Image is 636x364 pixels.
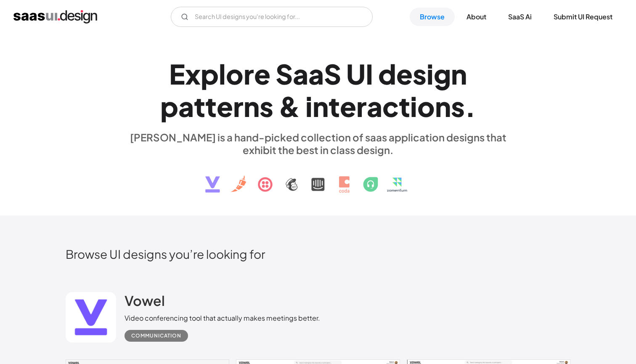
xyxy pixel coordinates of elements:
div: Communication [131,331,181,341]
div: t [329,90,340,122]
h2: Browse UI designs you’re looking for [66,247,570,261]
a: About [456,8,496,26]
div: a [308,58,324,90]
div: t [399,90,410,122]
div: s [260,90,273,122]
div: r [233,90,244,122]
div: p [160,90,178,122]
div: l [219,58,226,90]
div: r [356,90,367,122]
a: SaaS Ai [498,8,542,26]
div: o [417,90,435,122]
div: d [378,58,396,90]
div: I [366,58,373,90]
div: S [276,58,293,90]
div: x [185,58,201,90]
div: S [324,58,341,90]
div: o [226,58,244,90]
div: U [346,58,366,90]
form: Email Form [171,7,373,27]
a: Browse [410,8,455,26]
div: Video conferencing tool that actually makes meetings better. [125,313,320,323]
div: n [435,90,451,122]
div: & [278,90,300,122]
div: i [427,58,434,90]
img: text, icon, saas logo [191,156,445,200]
input: Search UI designs you're looking for... [171,7,373,27]
div: g [434,58,451,90]
div: a [367,90,382,122]
div: s [451,90,465,122]
div: t [194,90,205,122]
div: c [382,90,399,122]
a: Submit UI Request [543,8,623,26]
div: t [205,90,217,122]
div: n [244,90,260,122]
h1: Explore SaaS UI design patterns & interactions. [125,58,511,122]
div: n [451,58,467,90]
div: e [396,58,413,90]
a: home [13,10,97,24]
div: [PERSON_NAME] is a hand-picked collection of saas application designs that exhibit the best in cl... [125,131,511,156]
div: E [169,58,185,90]
div: i [305,90,313,122]
div: n [313,90,329,122]
div: i [410,90,417,122]
div: e [217,90,233,122]
div: a [178,90,194,122]
a: Vowel [125,292,165,313]
div: . [465,90,476,122]
div: e [254,58,270,90]
div: e [340,90,356,122]
div: r [244,58,254,90]
h2: Vowel [125,292,165,309]
div: s [413,58,427,90]
div: p [201,58,219,90]
div: a [293,58,308,90]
